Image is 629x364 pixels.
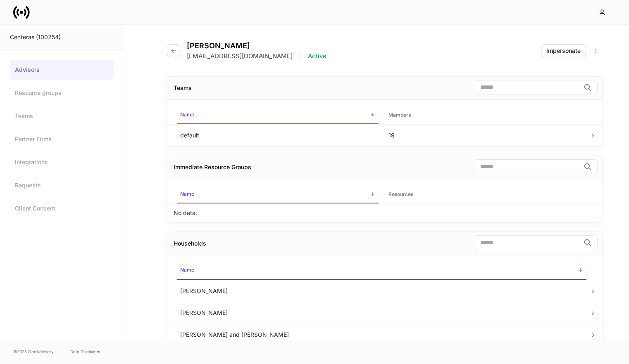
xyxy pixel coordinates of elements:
td: [PERSON_NAME] and [PERSON_NAME] [174,324,590,345]
p: | [299,52,301,60]
h6: Name [180,266,194,274]
span: Name [177,262,586,279]
div: Households [174,239,206,248]
p: [EMAIL_ADDRESS][DOMAIN_NAME] [187,52,293,60]
a: Data Disclaimer [70,348,101,355]
h6: Name [180,190,194,198]
a: Advisors [10,60,114,80]
div: Teams [174,84,192,92]
div: Impersonate [546,47,581,55]
td: 19 [382,124,590,146]
button: Impersonate [541,44,586,57]
a: Partner Firms [10,129,114,149]
td: [PERSON_NAME] [174,280,590,302]
div: Immediate Resource Groups [174,163,251,171]
p: No data. [174,209,197,217]
h4: [PERSON_NAME] [187,41,326,50]
span: Resources [385,186,587,203]
span: Name [177,186,379,203]
a: Client Consent [10,199,114,218]
span: Members [385,107,587,124]
a: Resource groups [10,83,114,103]
td: [PERSON_NAME] [174,302,590,324]
span: © 2025 OneAdvisory [13,348,54,355]
a: Integrations [10,152,114,172]
h6: Name [180,111,194,118]
span: Name [177,106,379,124]
h6: Members [388,111,411,119]
td: default [174,124,382,146]
a: Requests [10,175,114,195]
div: Centeras (100254) [10,33,114,41]
a: Teams [10,106,114,126]
p: Active [308,52,326,60]
h6: Resources [388,190,413,198]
